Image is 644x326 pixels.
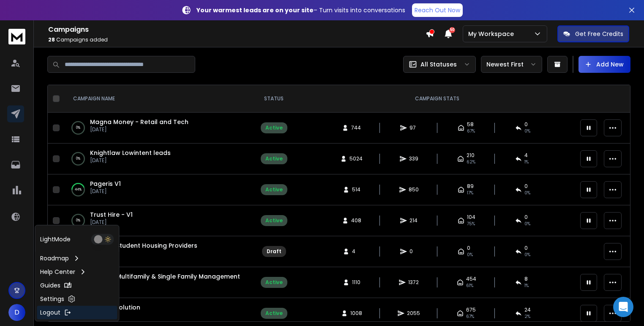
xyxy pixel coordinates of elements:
span: 675 [466,307,476,313]
p: 0 % [76,155,80,163]
p: Logout [40,308,60,317]
span: 1 % [524,282,529,289]
span: 50 [449,27,455,33]
p: [DATE] [90,126,188,133]
span: 67 % [466,313,474,320]
span: 17 % [467,190,473,196]
span: 0 % [524,128,530,135]
p: 0 % [76,216,80,225]
a: Guides [37,279,117,292]
span: 210 [467,152,475,159]
span: 850 [409,186,419,193]
p: Reach Out Now [415,6,460,14]
a: Help Center [37,265,117,279]
p: Settings [40,295,64,303]
span: 1008 [350,310,362,317]
th: STATUS [248,85,299,113]
button: D [8,304,25,321]
span: 214 [409,217,418,224]
p: [DATE] [90,157,171,164]
button: Add New [579,56,630,73]
a: Roadmap [37,251,117,265]
p: – Turn visits into conversations [196,6,405,14]
span: 67 % [467,128,475,135]
span: 454 [466,276,476,282]
span: 104 [467,214,475,221]
span: 514 [352,186,360,193]
p: Get Free Credits [575,30,623,38]
span: 4 [524,152,528,159]
div: Active [265,217,283,224]
div: Active [265,186,283,193]
span: 0 [467,245,470,251]
td: 44%Pageris V1[DATE] [63,174,248,205]
span: 5024 [349,155,363,162]
span: 97 [409,124,418,131]
span: 1110 [352,279,360,286]
span: 2055 [407,310,420,317]
strong: Your warmest leads are on your site [196,6,314,14]
span: 744 [351,124,361,131]
span: 62 % [467,159,475,166]
span: 1372 [408,279,419,286]
p: All Statuses [420,60,457,69]
div: Active [265,155,283,162]
a: Settings [37,292,117,306]
p: 44 % [75,185,82,194]
td: 0%Knightlaw Lowintent leads[DATE] [63,144,248,174]
span: Pinata - Multifamily & Single Family Management [90,272,240,281]
a: Pageris V1 [90,180,121,188]
a: Knightlaw Lowintent leads [90,149,171,157]
span: 1 % [524,159,529,166]
span: 58 [467,121,474,128]
span: 0 [524,214,528,221]
p: Roadmap [40,254,69,262]
a: Pinata - Student Housing Providers [90,241,197,250]
span: 89 [467,183,474,190]
th: CAMPAIGN NAME [63,85,248,113]
span: 0 [524,121,528,128]
span: 0 % [524,190,530,196]
span: 0 [524,245,528,251]
img: logo [8,29,25,44]
a: Magna Money - Retail and Tech [90,118,188,126]
button: Get Free Credits [557,25,629,42]
p: Help Center [40,268,75,276]
span: 408 [351,217,361,224]
p: Guides [40,281,60,290]
p: [DATE] [90,188,121,195]
h1: Campaigns [48,25,426,35]
span: 75 % [467,221,475,227]
span: 0% [524,251,530,258]
p: [DATE] [90,250,197,257]
div: Draft [267,248,281,255]
a: Trust Hire - V1 [90,210,133,219]
td: 3%Pinata - Multifamily & Single Family Management[DATE] [63,267,248,298]
div: Active [265,310,283,317]
td: 0%Trust Hire - V1[DATE] [63,205,248,236]
p: Campaigns added [48,36,426,43]
span: 2 % [524,313,530,320]
p: Light Mode [40,235,71,243]
span: 339 [409,155,418,162]
span: 0 % [524,221,530,227]
span: 24 [524,307,531,313]
p: My Workspace [468,30,517,38]
a: Reach Out Now [412,3,463,17]
span: 0 [409,248,418,255]
span: 8 [524,276,528,282]
span: 28 [48,36,55,43]
span: 4 [352,248,360,255]
p: 0 % [76,124,80,132]
td: 0%Magna Money - Retail and Tech[DATE] [63,113,248,144]
span: 0% [467,251,473,258]
div: Active [265,124,283,131]
span: 61 % [466,282,473,289]
p: [DATE] [90,219,133,226]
